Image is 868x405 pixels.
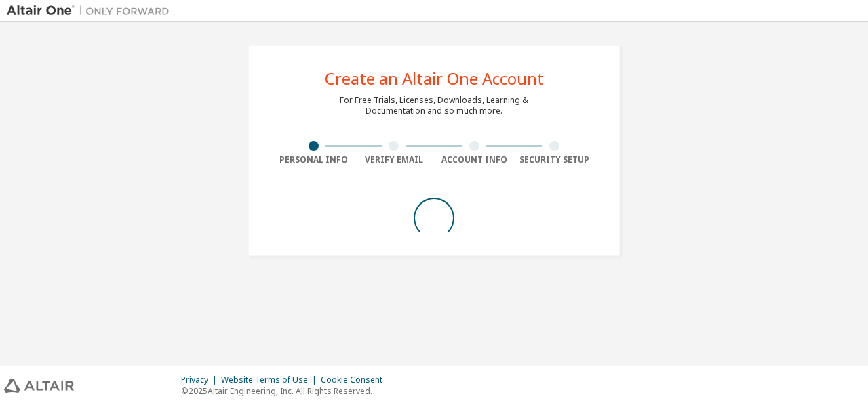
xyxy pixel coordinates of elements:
div: Cookie Consent [321,375,391,385]
p: © 2025 Altair Engineering, Inc. All Rights Reserved. [181,385,391,397]
div: Verify Email [354,154,435,165]
div: Website Terms of Use [221,375,321,385]
div: Create an Altair One Account [325,70,544,87]
div: Privacy [181,375,221,385]
div: Account Info [434,154,515,165]
img: Altair One [7,4,176,18]
div: Security Setup [515,154,595,165]
img: altair_logo.svg [4,379,74,393]
div: Personal Info [273,154,354,165]
div: For Free Trials, Licenses, Downloads, Learning & Documentation and so much more. [340,95,528,116]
